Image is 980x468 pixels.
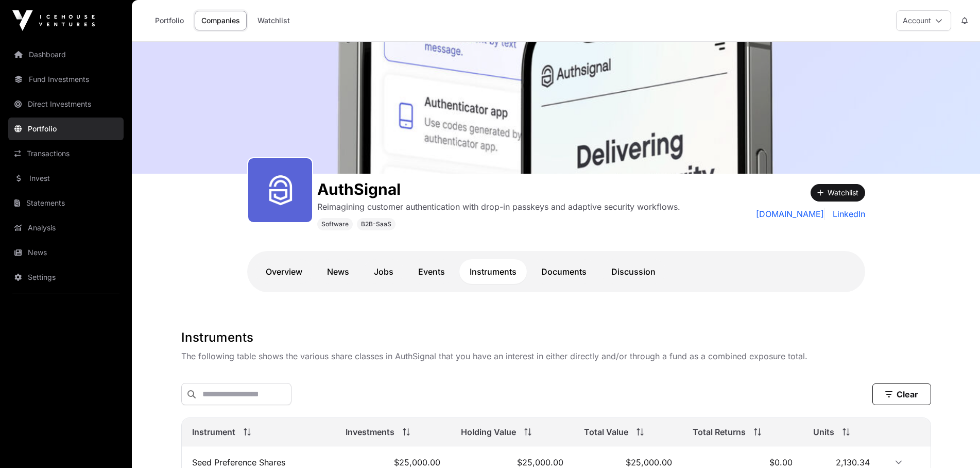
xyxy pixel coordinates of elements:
[811,184,865,202] button: Watchlist
[192,426,235,438] span: Instrument
[929,419,980,468] iframe: Chat Widget
[8,266,124,289] a: Settings
[584,426,628,438] span: Total Value
[8,93,124,115] a: Direct Investments
[195,11,247,30] a: Companies
[8,68,124,91] a: Fund Investments
[251,11,297,30] a: Watchlist
[872,383,931,405] button: Clear
[896,10,951,31] button: Account
[461,426,516,438] span: Holding Value
[829,208,865,220] a: LinkedIn
[8,142,124,165] a: Transactions
[317,259,359,284] a: News
[836,457,870,467] span: 2,130.34
[8,192,124,214] a: Statements
[255,259,857,284] nav: Tabs
[8,43,124,66] a: Dashboard
[8,241,124,264] a: News
[321,220,349,228] span: Software
[181,350,931,362] p: The following table shows the various share classes in AuthSignal that you have an interest in ei...
[813,426,834,438] span: Units
[601,259,666,284] a: Discussion
[317,200,680,213] p: Reimagining customer authentication with drop-in passkeys and adaptive security workflows.
[459,259,527,284] a: Instruments
[252,162,308,218] img: Authsignal_transparent_white.png
[12,10,95,31] img: Icehouse Ventures Logo
[255,259,313,284] a: Overview
[346,426,394,438] span: Investments
[361,220,391,228] span: B2B-SaaS
[8,167,124,190] a: Invest
[8,118,124,140] a: Portfolio
[756,208,824,220] a: [DOMAIN_NAME]
[531,259,597,284] a: Documents
[364,259,404,284] a: Jobs
[148,11,191,30] a: Portfolio
[317,180,680,198] h1: AuthSignal
[693,426,746,438] span: Total Returns
[408,259,455,284] a: Events
[181,329,931,346] h1: Instruments
[8,216,124,239] a: Analysis
[132,42,980,174] img: AuthSignal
